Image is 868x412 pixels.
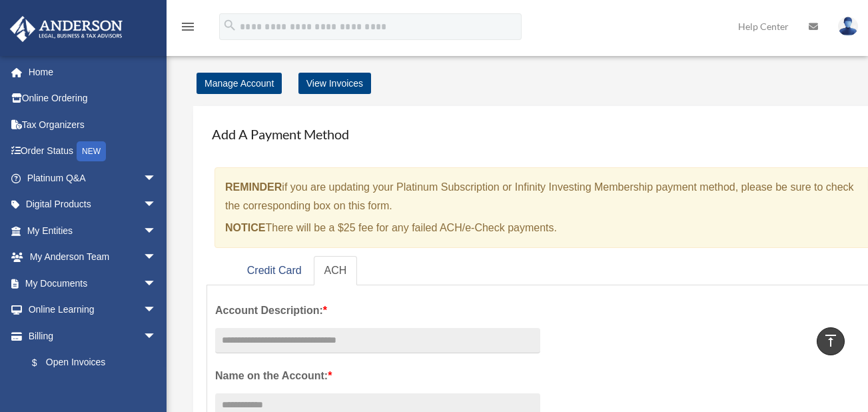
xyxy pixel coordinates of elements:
[19,349,177,377] a: $Open Invoices
[298,73,371,94] a: View Invoices
[180,19,196,35] i: menu
[817,327,845,355] a: vertical_align_top
[838,17,858,36] img: User Pic
[314,256,358,286] a: ACH
[39,355,46,371] span: $
[9,323,177,349] a: Billingarrow_drop_down
[197,73,282,94] a: Manage Account
[225,222,265,233] strong: NOTICE
[9,297,177,323] a: Online Learningarrow_drop_down
[6,16,127,42] img: Anderson Advisors Platinum Portal
[9,111,177,138] a: Tax Organizers
[215,367,540,385] label: Name on the Account:
[9,270,177,297] a: My Documentsarrow_drop_down
[77,141,106,161] div: NEW
[143,297,170,324] span: arrow_drop_down
[180,23,196,35] a: menu
[225,181,282,193] strong: REMINDER
[9,59,177,85] a: Home
[9,191,177,218] a: Digital Productsarrow_drop_down
[143,191,170,219] span: arrow_drop_down
[823,333,839,349] i: vertical_align_top
[225,219,863,237] p: There will be a $25 fee for any failed ACH/e-Check payments.
[143,217,170,245] span: arrow_drop_down
[9,165,177,191] a: Platinum Q&Aarrow_drop_down
[215,301,540,320] label: Account Description:
[143,244,170,271] span: arrow_drop_down
[143,270,170,297] span: arrow_drop_down
[9,217,177,244] a: My Entitiesarrow_drop_down
[9,138,177,165] a: Order StatusNEW
[222,18,237,33] i: search
[236,256,312,286] a: Credit Card
[143,323,170,350] span: arrow_drop_down
[9,244,177,271] a: My Anderson Teamarrow_drop_down
[9,85,177,112] a: Online Ordering
[143,165,170,192] span: arrow_drop_down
